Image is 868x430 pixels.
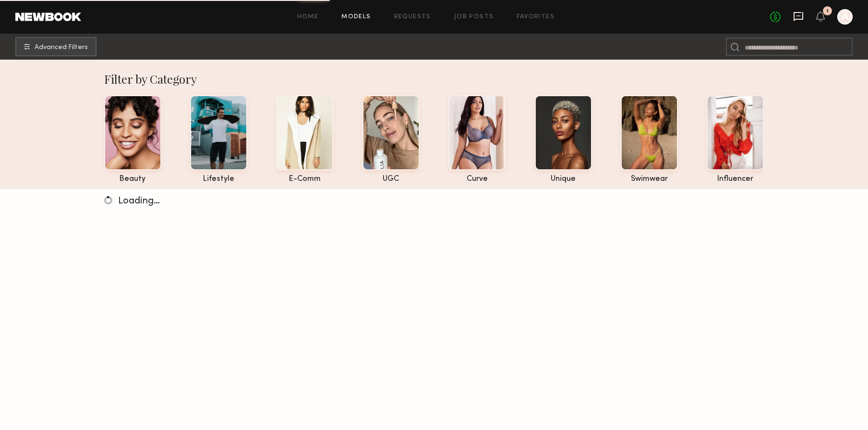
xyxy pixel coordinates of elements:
span: Advanced Filters [35,44,88,51]
a: Home [297,14,319,20]
a: Requests [394,14,431,20]
div: Filter by Category [104,71,764,87]
div: beauty [104,175,161,183]
div: swimwear [621,175,678,183]
div: lifestyle [190,175,247,183]
a: Models [341,14,371,20]
span: Loading… [118,197,160,206]
div: UGC [362,175,420,183]
div: 1 [826,9,829,14]
div: unique [535,175,592,183]
div: influencer [707,175,764,183]
button: Advanced Filters [15,37,96,56]
a: A [837,9,853,25]
a: Favorites [517,14,555,20]
a: Job Posts [454,14,494,20]
div: curve [448,175,506,183]
div: e-comm [276,175,333,183]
